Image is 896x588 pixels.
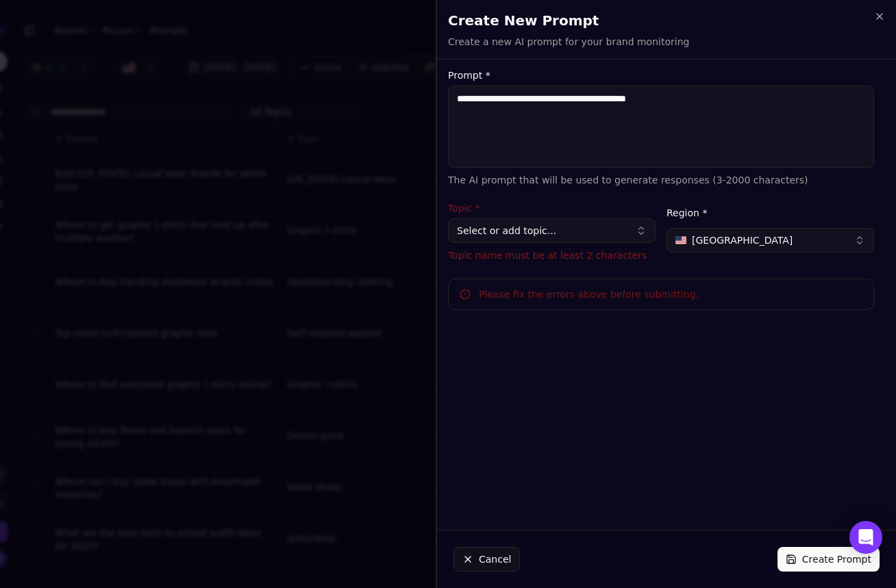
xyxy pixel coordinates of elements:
[448,173,874,187] p: The AI prompt that will be used to generate responses (3-2000 characters)
[675,236,686,244] img: United States
[777,547,880,572] button: Create Prompt
[479,287,862,301] div: Please fix the errors above before submitting.
[667,203,874,222] label: Region *
[448,11,885,30] h2: Create New Prompt
[448,218,656,243] button: Select or add topic...
[453,547,520,572] button: Cancel
[448,248,656,262] p: Topic name must be at least 2 characters
[448,203,656,213] label: Topic *
[448,35,689,49] p: Create a new AI prompt for your brand monitoring
[692,233,793,247] span: [GEOGRAPHIC_DATA]
[448,71,874,80] label: Prompt *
